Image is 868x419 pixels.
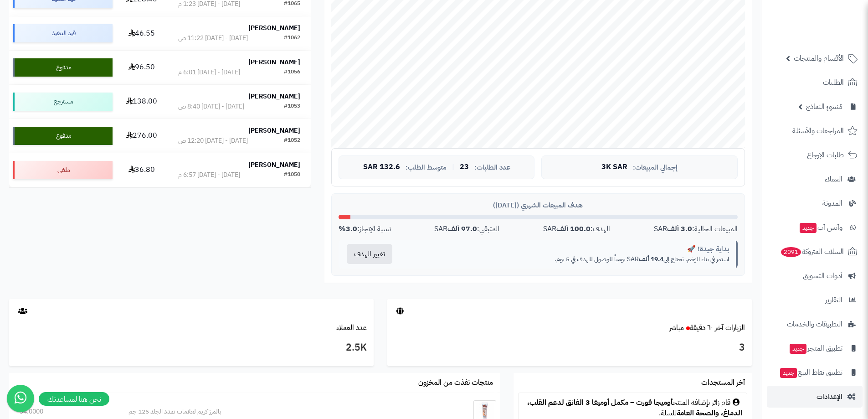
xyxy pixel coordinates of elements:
a: المدونة [767,192,863,214]
small: مباشر [669,322,684,333]
strong: 3.0 ألف [667,223,692,234]
strong: 3.0% [339,223,357,234]
div: المتبقي: SAR [434,224,499,234]
td: 46.55 [116,16,167,50]
span: | [452,164,454,171]
a: التطبيقات والخدمات [767,313,863,335]
span: عدد الطلبات: [474,164,510,171]
span: التطبيقات والخدمات [787,318,842,331]
strong: [PERSON_NAME] [248,160,300,170]
div: مدفوع [13,58,113,77]
div: #1053 [284,102,300,111]
td: 276.00 [116,119,167,153]
div: هدف المبيعات الشهري ([DATE]) [339,201,738,210]
div: [DATE] - [DATE] 6:57 م [178,171,240,180]
div: قيد التنفيذ [13,24,113,42]
span: طلبات الإرجاع [807,149,844,161]
div: [DATE] - [DATE] 6:01 م [178,68,240,77]
div: [DATE] - [DATE] 11:22 ص [178,34,248,43]
div: [DATE] - [DATE] 8:40 ص [178,102,244,111]
strong: [PERSON_NAME] [248,23,300,33]
span: تطبيق المتجر [789,342,842,355]
span: تطبيق نقاط البيع [779,366,842,379]
a: أوميجا فورت – مكمل أوميغا 3 الفائق لدعم القلب، الدماغ، والصحة العامة [527,397,742,419]
div: الهدف: SAR [543,224,610,234]
a: تطبيق نقاط البيعجديد [767,362,863,383]
span: إجمالي المبيعات: [633,164,678,171]
h3: آخر المستجدات [701,379,745,387]
div: #1050 [284,171,300,180]
div: قام زائر بإضافة المنتج للسلة. [523,398,742,419]
span: متوسط الطلب: [406,164,447,171]
strong: 100.0 ألف [556,223,591,234]
a: التقارير [767,289,863,311]
div: #1056 [284,68,300,77]
p: استمر في بناء الزخم. تحتاج إلى SAR يومياً للوصول للهدف في 5 يوم. [407,255,729,264]
a: الإعدادات [767,386,863,408]
span: جديد [780,368,797,378]
strong: 19.4 ألف [639,254,663,264]
strong: [PERSON_NAME] [248,126,300,135]
div: [DATE] - [DATE] 12:20 ص [178,136,248,145]
strong: 97.0 ألف [447,223,477,234]
td: 138.00 [116,85,167,119]
h3: منتجات نفذت من المخزون [418,379,493,387]
img: logo-2.png [806,23,859,42]
a: تطبيق المتجرجديد [767,337,863,359]
span: المراجعات والأسئلة [792,124,844,137]
span: 23 [460,163,469,171]
a: أدوات التسويق [767,265,863,287]
div: #1062 [284,34,300,43]
td: 36.80 [116,153,167,187]
span: 2091 [781,247,801,257]
a: الزيارات آخر ٦٠ دقيقةمباشر [669,322,745,333]
div: بالمرز كريم لعلامات تمدد الجلد 125 جم [128,407,421,416]
button: تغيير الهدف [347,244,392,264]
a: الطلبات [767,72,863,93]
span: العملاء [825,173,842,186]
div: بداية جيدة! 🚀 [407,244,729,254]
div: ملغي [13,161,113,179]
span: جديد [800,223,817,233]
strong: [PERSON_NAME] [248,57,300,67]
div: #1052 [284,136,300,145]
span: المدونة [822,197,842,210]
h3: 2.5K [16,340,367,356]
a: العملاء [767,168,863,190]
div: نسبة الإنجاز: [339,224,391,234]
span: الإعدادات [817,390,842,403]
div: المبيعات الحالية: SAR [654,224,738,234]
span: 132.6 SAR [363,163,400,171]
span: الطلبات [823,76,844,89]
a: طلبات الإرجاع [767,144,863,166]
div: مسترجع [13,93,113,111]
a: المراجعات والأسئلة [767,120,863,142]
td: 96.50 [116,51,167,84]
span: مُنشئ النماذج [806,100,842,113]
span: وآتس آب [799,221,842,234]
a: السلات المتروكة2091 [767,241,863,263]
span: الأقسام والمنتجات [794,52,844,65]
span: جديد [790,344,806,354]
a: وآتس آبجديد [767,217,863,238]
span: 3K SAR [601,163,627,171]
h3: 3 [394,340,745,356]
span: السلات المتروكة [780,245,844,258]
strong: [PERSON_NAME] [248,92,300,101]
div: 34.0000 [20,407,108,416]
div: مدفوع [13,127,113,145]
a: عدد العملاء [336,322,367,333]
span: التقارير [825,294,842,306]
span: أدوات التسويق [803,269,842,282]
